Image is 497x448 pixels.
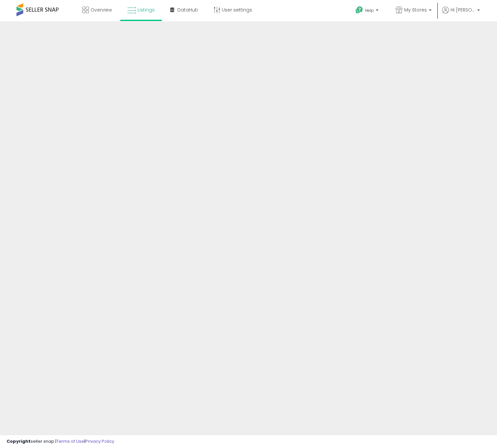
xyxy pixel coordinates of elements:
span: My Stores [404,7,427,13]
span: DataHub [177,7,198,13]
span: Overview [91,7,112,13]
span: Help [365,8,374,13]
span: Listings [138,7,155,13]
a: Hi [PERSON_NAME] [442,7,480,21]
i: Get Help [355,6,363,14]
a: Help [350,1,385,21]
span: Hi [PERSON_NAME] [451,7,475,13]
